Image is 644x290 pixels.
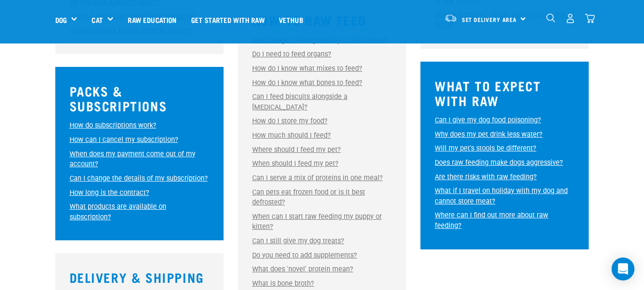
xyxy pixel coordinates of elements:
[252,265,353,273] a: What does 'novel' protein mean?
[435,159,563,167] a: Does raw feeding make dogs aggressive?
[565,13,575,23] img: user.png
[92,14,102,25] a: Cat
[252,79,362,87] a: How do I know what bones to feed?
[252,117,327,125] a: How do I store my food?
[435,211,548,230] a: Where can I find out more about raw feeding?
[70,121,156,129] a: How do subscriptions work?
[585,13,595,23] img: home-icon@2x.png
[435,173,537,181] a: Are there risks with raw feeding?
[121,0,184,39] a: Raw Education
[252,237,344,245] a: Can I still give my dog treats?
[435,187,568,205] a: What if I travel on holiday with my dog and cannot store meat?
[435,116,541,124] a: Can I give my dog food poisoning?
[252,146,341,154] a: Where should I feed my pet?
[272,0,310,39] a: Vethub
[70,189,149,197] a: How long is the contract?
[435,144,536,152] a: Will my pet's stools be different?
[612,258,634,280] div: Open Intercom Messenger
[435,130,542,139] a: Why does my pet drink less water?
[252,131,331,140] a: How much should I feed?
[462,18,517,21] span: Set Delivery Area
[184,0,272,39] a: Get started with Raw
[70,84,209,113] h3: Packs & Subscriptions
[252,160,338,168] a: When should I feed my pet?
[444,14,457,22] img: van-moving.png
[252,64,362,73] a: How do I know what mixes to feed?
[546,13,555,22] img: home-icon-1@2x.png
[70,136,178,144] a: How can I cancel my subscription?
[252,251,357,259] a: Do you need to add supplements?
[252,213,382,231] a: When can I start raw feeding my puppy or kitten?
[435,78,574,107] h3: What to Expect With Raw
[70,150,195,169] a: When does my payment come out of my account?
[252,50,331,58] a: Do I need to feed organs?
[70,203,166,221] a: What products are available on subscription?
[252,36,387,44] a: Do I change to raw gradually or all at once?
[252,93,348,111] a: Can I feed biscuits alongside a [MEDICAL_DATA]?
[55,14,67,25] a: Dog
[252,188,365,207] a: Can pets eat frozen food or is it best defrosted?
[70,174,208,183] a: Can I change the details of my subscription?
[252,174,383,182] a: Can I serve a mix of proteins in one meal?
[252,279,314,288] a: What is bone broth?
[70,270,209,285] h3: Delivery & Shipping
